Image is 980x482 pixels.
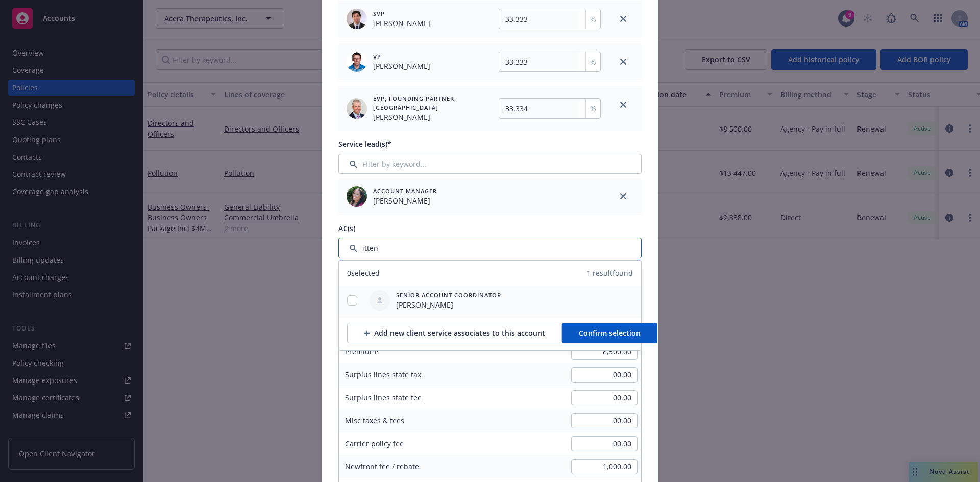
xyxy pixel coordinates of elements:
span: VP [373,52,430,61]
span: EVP, Founding Partner, [GEOGRAPHIC_DATA] [373,94,470,112]
input: Filter by keyword... [338,238,642,258]
a: close [617,56,629,68]
button: Add new client service associates to this account [347,323,562,343]
span: Carrier policy fee [345,439,404,448]
span: Service lead(s)* [338,139,391,149]
span: [PERSON_NAME] [396,299,501,310]
input: 0.00 [571,459,638,474]
span: AC(s) [338,223,355,233]
img: employee photo [347,9,367,29]
span: [PERSON_NAME] [373,112,470,122]
input: 0.00 [571,436,638,451]
input: 0.00 [571,344,638,360]
span: 1 result found [586,268,633,278]
span: Surplus lines state tax [345,370,421,379]
img: employee photo [347,52,367,72]
input: 0.00 [571,390,638,405]
div: Add new client service associates to this account [364,323,545,343]
span: Account Manager [373,187,437,195]
span: % [590,57,596,67]
input: 0.00 [571,413,638,428]
button: Confirm selection [562,323,657,343]
a: close [617,190,629,202]
span: [PERSON_NAME] [373,61,430,71]
span: Confirm selection [579,328,641,338]
span: [PERSON_NAME] [373,195,437,206]
a: close [617,98,629,111]
span: SVP [373,9,430,18]
span: Premium [345,347,380,357]
span: [PERSON_NAME] [373,18,430,29]
span: % [590,14,596,24]
img: employee photo [347,186,367,207]
span: Newfront fee / rebate [345,462,419,471]
img: employee photo [347,98,367,119]
span: 0 selected [347,268,380,278]
span: Surplus lines state fee [345,393,422,402]
span: % [590,103,596,114]
span: Misc taxes & fees [345,416,404,425]
input: 0.00 [571,367,638,383]
a: close [617,13,629,25]
input: Filter by keyword... [338,154,642,174]
span: Senior Account Coordinator [396,291,501,299]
